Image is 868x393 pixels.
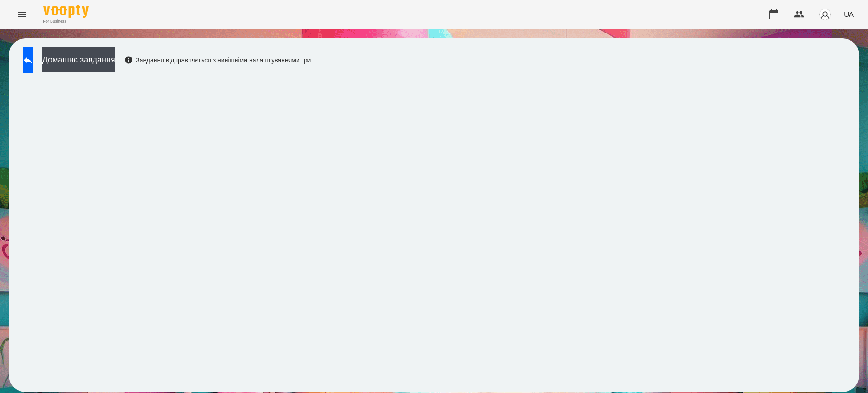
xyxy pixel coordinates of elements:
img: Voopty Logo [43,5,89,18]
img: avatar_s.png [819,8,831,21]
button: Домашнє завдання [42,47,115,72]
button: Menu [11,4,33,25]
div: Завдання відправляється з нинішніми налаштуваннями гри [124,56,311,65]
span: UA [844,9,854,19]
button: UA [840,6,857,23]
span: For Business [43,19,89,24]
